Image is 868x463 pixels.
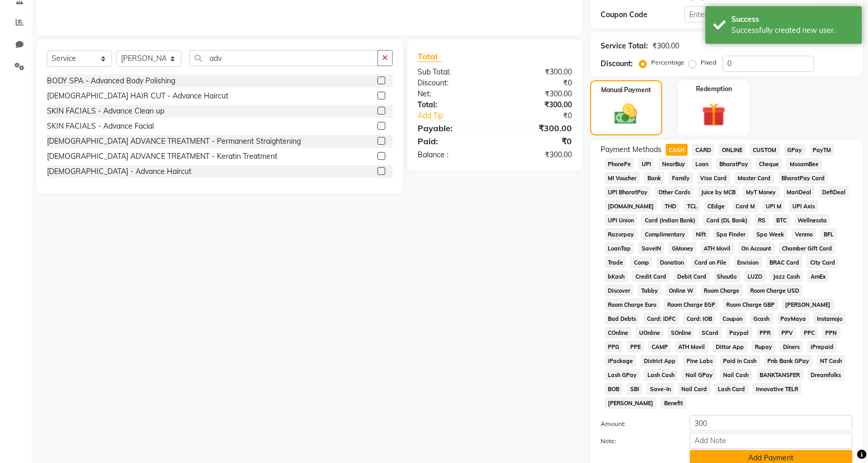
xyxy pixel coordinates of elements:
[715,383,749,395] span: Lash Card
[661,397,686,409] span: Benefit
[410,89,495,99] div: Net:
[641,214,699,226] span: Card (Indian Bank)
[189,50,378,66] input: Search or Scan
[713,341,748,353] span: Dittor App
[410,78,495,89] div: Discount:
[697,172,730,184] span: Visa Card
[410,99,495,110] div: Total:
[605,172,640,184] span: MI Voucher
[778,172,828,184] span: BharatPay Card
[773,214,790,226] span: BTC
[755,214,769,226] span: RS
[819,186,849,198] span: DefiDeal
[658,158,688,170] span: NearBuy
[723,298,778,310] span: Room Charge GBP
[667,327,694,339] span: SOnline
[661,200,679,212] span: THD
[698,186,739,198] span: Juice by MCB
[47,151,277,162] div: [DEMOGRAPHIC_DATA] ADVANCE TREATMENT - Keratin Treatment
[726,327,752,339] span: Paypal
[808,369,845,381] span: Dreamfolks
[605,242,634,254] span: LoanTap
[704,200,728,212] span: CEdge
[495,122,580,134] div: ₹300.00
[786,158,822,170] span: MosamBee
[777,312,810,324] span: PayMaya
[763,200,785,212] span: UPI M
[735,172,774,184] span: Master Card
[643,312,679,324] span: Card: IDFC
[779,341,803,353] span: Diners
[691,256,730,268] span: Card on File
[605,341,623,353] span: PPG
[605,228,638,240] span: Razorpay
[794,214,830,226] span: Wellnessta
[692,158,712,170] span: Loan
[638,158,654,170] span: UPI
[734,256,762,268] span: Envision
[652,41,679,52] div: ₹300.00
[605,186,651,198] span: UPI BharatPay
[720,369,752,381] span: Nail Cash
[605,158,634,170] span: PhonePe
[807,270,829,282] span: AmEx
[47,106,164,117] div: SKIN FACIALS - Advance Clean up
[810,144,835,156] span: PayTM
[784,186,815,198] span: MariDeal
[807,341,837,353] span: iPrepaid
[820,228,837,240] span: BFL
[694,100,733,129] img: _gift.svg
[605,312,640,324] span: Bad Debts
[701,242,734,254] span: ATH Movil
[605,256,627,268] span: Trade
[410,135,495,147] div: Paid:
[410,110,509,121] a: Add Tip
[778,327,796,339] span: PPV
[509,110,580,121] div: ₹0
[605,355,637,367] span: iPackage
[782,298,834,310] span: [PERSON_NAME]
[784,144,805,156] span: GPay
[605,270,628,282] span: bKash
[668,172,693,184] span: Family
[696,84,732,94] label: Redemption
[800,327,818,339] span: PPC
[655,186,693,198] span: Other Cards
[770,270,803,282] span: Jazz Cash
[627,341,644,353] span: PPE
[495,78,580,89] div: ₹0
[605,214,638,226] span: UPI Union
[716,158,752,170] span: BharatPay
[418,51,442,62] span: Total
[644,369,678,381] span: Lash Cash
[732,200,759,212] span: Card M
[630,256,652,268] span: Comp
[683,312,715,324] span: Card: IOB
[632,270,669,282] span: Credit Card
[601,41,648,52] div: Service Total:
[607,101,644,127] img: _cash.svg
[495,99,580,110] div: ₹300.00
[756,369,803,381] span: BANKTANSFER
[635,327,663,339] span: UOnline
[750,144,780,156] span: CUSTOM
[410,122,495,134] div: Payable:
[495,149,580,160] div: ₹300.00
[692,144,714,156] span: CARD
[47,166,191,177] div: [DEMOGRAPHIC_DATA] - Advance Haircut
[750,312,773,324] span: Gcash
[738,242,775,254] span: On Account
[701,58,716,67] label: Fixed
[752,341,776,353] span: Rupay
[813,312,846,324] span: Instamojo
[747,284,803,296] span: Room Charge USD
[495,89,580,99] div: ₹300.00
[47,121,154,132] div: SKIN FACIALS - Advance Facial
[644,172,664,184] span: Bank
[593,436,682,446] label: Note:
[601,58,633,69] div: Discount:
[646,383,674,395] span: Save-In
[683,200,700,212] span: TCL
[690,433,852,449] input: Add Note
[605,298,660,310] span: Room Charge Euro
